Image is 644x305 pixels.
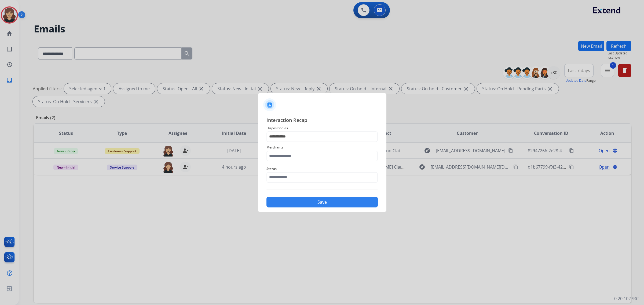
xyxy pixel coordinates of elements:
span: Interaction Recap [266,116,378,125]
img: contact-recap-line.svg [266,189,378,189]
img: contactIcon [263,98,276,111]
span: Status [266,166,378,172]
button: Save [266,197,378,207]
span: Merchants [266,144,378,151]
p: 0.20.1027RC [614,295,639,302]
span: Disposition as [266,125,378,131]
